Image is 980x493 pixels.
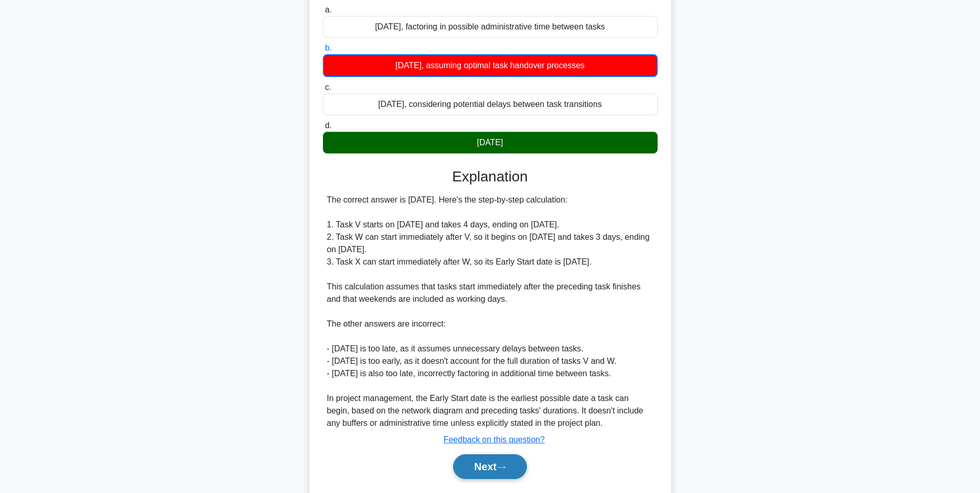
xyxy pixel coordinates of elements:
span: b. [325,43,332,52]
h3: Explanation [329,168,651,186]
div: [DATE], factoring in possible administrative time between tasks [323,16,658,38]
a: Feedback on this question? [444,435,545,444]
span: c. [325,83,331,91]
div: [DATE], assuming optimal task handover processes [323,54,658,77]
div: The correct answer is [DATE]. Here's the step-by-step calculation: 1. Task V starts on [DATE] and... [327,194,654,429]
span: a. [325,5,332,14]
span: d. [325,121,332,130]
button: Next [453,454,527,479]
div: [DATE], considering potential delays between task transitions [323,94,658,115]
div: [DATE] [323,132,658,153]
